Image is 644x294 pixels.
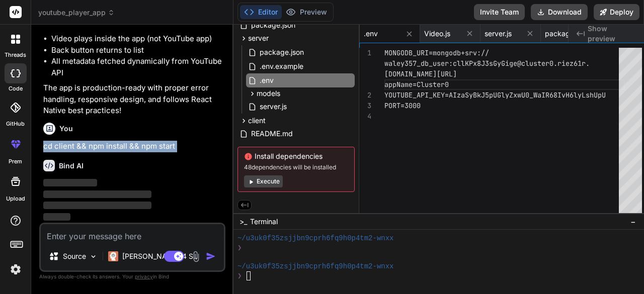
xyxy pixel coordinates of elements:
span: server [248,33,269,43]
button: Download [531,4,588,20]
button: Editor [240,5,282,19]
span: ‌ [43,202,151,209]
label: prem [9,157,22,166]
label: Upload [6,194,25,203]
span: Show preview [588,24,636,44]
span: 48 dependencies will be installed [244,163,348,171]
h6: You [59,124,73,134]
span: client [248,116,266,126]
span: README.md [250,128,294,140]
span: − [630,217,636,227]
p: Always double-check its answers. Your in Bind [39,272,225,281]
span: youtube_player_app [38,8,115,18]
img: settings [7,261,24,278]
button: Execute [244,175,283,187]
span: PORT=3000 [384,101,421,110]
span: .env [259,74,275,86]
span: ~/u3uk0f35zsjjbn9cprh6fq9h0p4tm2-wnxx [237,262,394,271]
span: package.json [259,46,305,58]
span: MONGODB_URI=mongodb+srv:// [384,48,489,57]
button: − [628,214,638,230]
h6: Bind AI [59,161,84,171]
label: GitHub [6,120,25,128]
img: Pick Models [89,252,98,261]
p: cd client && npm install && npm start [43,141,223,152]
span: shUpU [586,90,606,100]
label: threads [5,51,26,59]
div: 2 [359,90,371,101]
span: server.js [259,101,288,113]
span: appName=Cluster0 [384,80,449,89]
span: waley357_db_user:cllKPx8J3sGyGige@cluster0.riez61r [384,59,586,68]
button: Invite Team [474,4,525,20]
img: attachment [190,251,202,262]
span: package.json [250,19,296,31]
span: Video.js [424,29,450,39]
span: Install dependencies [244,151,348,161]
span: models [257,88,280,99]
span: . [586,59,590,68]
p: Source [63,251,86,261]
p: [PERSON_NAME] 4 S.. [122,251,197,261]
img: Claude 4 Sonnet [108,251,118,261]
label: code [9,84,23,93]
p: The app is production-ready with proper error handling, responsive design, and follows React Nati... [43,82,223,117]
span: server.js [485,29,512,39]
div: 3 [359,101,371,111]
button: Deploy [594,4,639,20]
span: YOUTUBE_API_KEY=AIzaSyBkJ5pUGlyZxwU0_WaIR68IvH6lyL [384,90,586,100]
span: Terminal [250,217,278,227]
img: icon [206,251,216,261]
span: >_ [239,217,247,227]
li: Back button returns to list [51,45,223,56]
div: 4 [359,111,371,122]
span: ❯ [237,271,243,281]
span: [DOMAIN_NAME][URL] [384,69,457,78]
span: ❯ [237,243,243,253]
span: package.json [545,29,589,39]
span: privacy [135,273,153,279]
span: ‌ [43,190,151,198]
span: .env.example [259,60,304,72]
span: ‌ [43,213,70,221]
li: Video plays inside the app (not YouTube app) [51,33,223,45]
span: .env [364,29,378,39]
span: ~/u3uk0f35zsjjbn9cprh6fq9h0p4tm2-wnxx [237,234,394,243]
span: ‌ [43,179,97,186]
li: All metadata fetched dynamically from YouTube API [51,56,223,78]
div: 1 [359,48,371,58]
button: Preview [282,5,331,19]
